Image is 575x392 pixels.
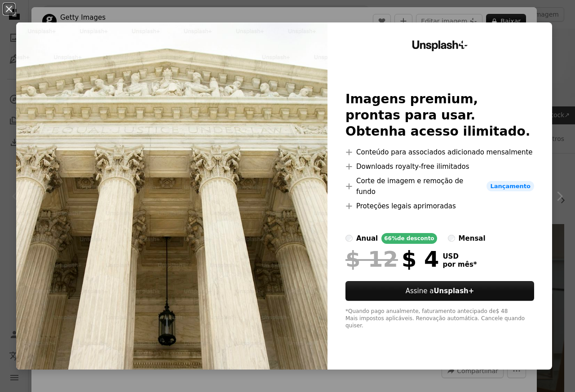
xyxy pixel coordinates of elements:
[442,252,477,260] span: USD
[433,287,474,295] strong: Unsplash+
[487,181,534,192] span: Lançamento
[381,233,437,244] div: 66% de desconto
[356,233,378,244] div: anual
[345,176,534,197] li: Corte de imagem e remoção de fundo
[345,247,398,271] span: $ 12
[345,308,534,330] div: *Quando pago anualmente, faturamento antecipado de $ 48 Mais impostos aplicáveis. Renovação autom...
[345,161,534,172] li: Downloads royalty-free ilimitados
[345,281,534,301] button: Assine aUnsplash+
[345,247,439,271] div: $ 4
[345,235,353,242] input: anual66%de desconto
[345,91,534,140] h2: Imagens premium, prontas para usar. Obtenha acesso ilimitado.
[448,235,455,242] input: mensal
[442,260,477,269] span: por mês *
[459,233,486,244] div: mensal
[345,201,534,211] li: Proteções legais aprimoradas
[345,147,534,158] li: Conteúdo para associados adicionado mensalmente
